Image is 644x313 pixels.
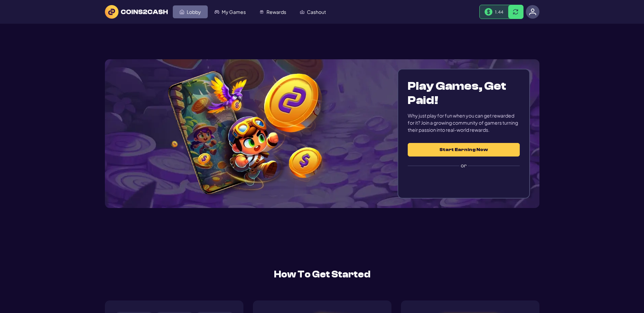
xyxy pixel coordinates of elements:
[307,9,326,14] span: Cashout
[293,5,333,18] a: Cashout
[259,9,264,14] img: Rewards
[404,174,523,189] iframe: Sign in with Google Button
[529,8,536,16] img: avatar
[408,143,519,156] button: Start Earning Now
[173,5,208,18] a: Lobby
[208,5,253,18] a: My Games
[495,9,503,15] span: 1.44
[300,9,305,14] img: Cashout
[105,5,168,19] img: logo text
[187,9,201,14] span: Lobby
[215,9,219,14] img: My Games
[266,9,286,14] span: Rewards
[408,156,519,175] label: or
[222,9,246,14] span: My Games
[408,79,519,107] h1: Play Games, Get Paid!
[484,8,493,16] img: Money Bill
[180,9,184,14] img: Lobby
[105,267,539,281] h2: How To Get Started
[408,112,519,133] div: Why just play for fun when you can get rewarded for it? Join a growing community of gamers turnin...
[253,5,293,18] a: Rewards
